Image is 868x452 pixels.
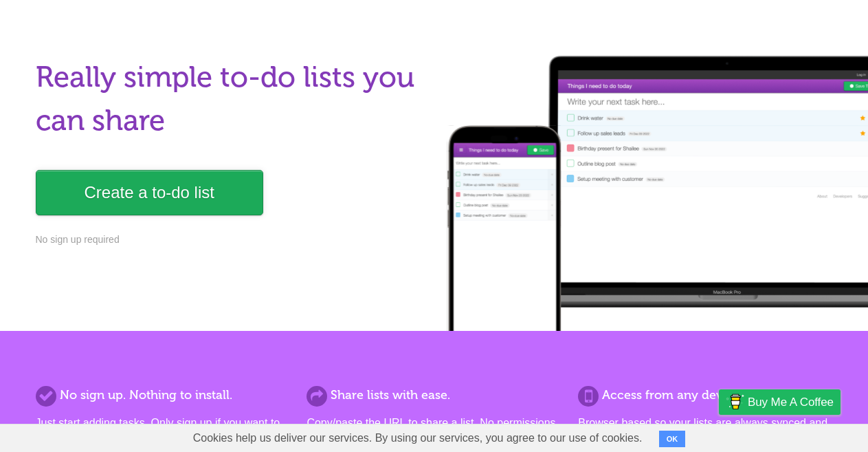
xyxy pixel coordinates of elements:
[748,390,834,414] span: Buy me a coffee
[307,415,561,448] p: Copy/paste the URL to share a list. No permissions. No formal invites. It's that simple.
[307,386,561,405] h2: Share lists with ease.
[36,415,290,448] p: Just start adding tasks. Only sign up if you want to save more than one list.
[726,390,744,413] img: Buy me a coffee
[179,424,656,452] span: Cookies help us deliver our services. By using our services, you agree to our use of cookies.
[659,431,686,447] button: OK
[36,56,426,142] h1: Really simple to-do lists you can share
[719,389,841,415] a: Buy me a coffee
[578,386,832,405] h2: Access from any device.
[578,415,832,448] p: Browser based so your lists are always synced and you can access them from anywhere.
[36,170,263,215] a: Create a to-do list
[36,386,290,405] h2: No sign up. Nothing to install.
[36,233,426,247] p: No sign up required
